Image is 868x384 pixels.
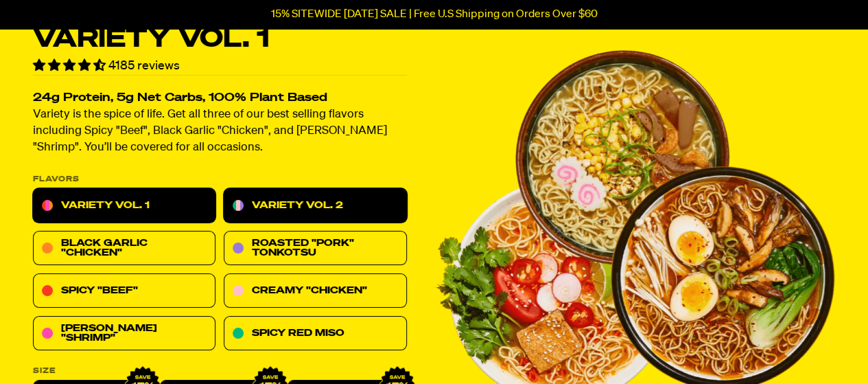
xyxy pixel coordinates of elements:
[33,368,407,375] label: Size
[224,231,406,266] a: Roasted "Pork" Tonkotsu
[33,231,215,266] a: Black Garlic "Chicken"
[224,274,406,308] a: Creamy "Chicken"
[33,189,215,223] a: Variety Vol. 1
[33,176,407,183] p: Flavors
[33,274,215,308] a: Spicy "Beef"
[271,8,598,21] p: 15% SITEWIDE [DATE] SALE | Free U.S Shipping on Orders Over $60
[224,317,406,351] a: Spicy Red Miso
[33,93,407,104] h2: 24g Protein, 5g Net Carbs, 100% Plant Based
[33,317,215,351] a: [PERSON_NAME] "Shrimp"
[33,26,407,52] h1: Variety Vol. 1
[33,107,407,157] p: Variety is the spice of life. Get all three of our best selling flavors including Spicy "Beef", B...
[33,60,108,72] span: 4.55 stars
[108,60,180,72] span: 4185 reviews
[224,189,406,223] a: Variety Vol. 2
